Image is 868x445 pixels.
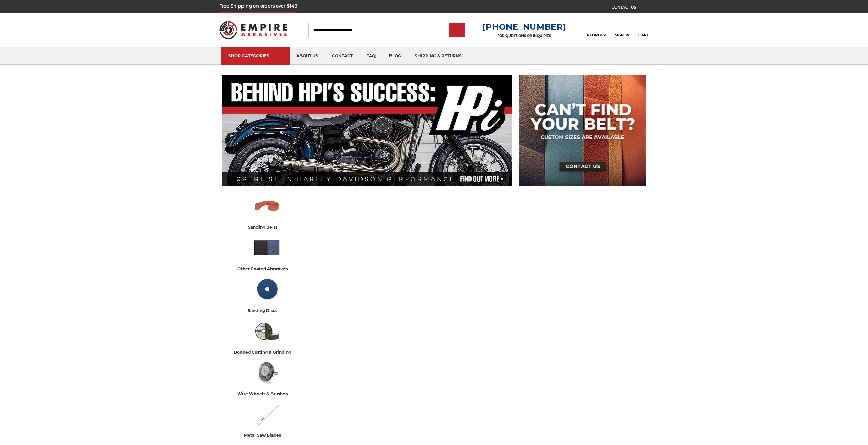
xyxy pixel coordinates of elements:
[221,47,290,65] a: SHOP CATEGORIES
[290,47,325,65] a: about us
[253,358,281,387] img: Wire Wheels & Brushes
[224,317,310,356] a: bonded cutting & grinding
[244,432,290,439] div: metal saw blades
[359,47,382,65] a: faq
[224,234,310,272] a: other coated abrasives
[228,53,283,58] div: SHOP CATEGORIES
[587,23,606,37] a: Reorder
[248,224,286,231] div: sanding belts
[482,22,566,32] a: [PHONE_NUMBER]
[234,348,300,356] div: bonded cutting & grinding
[237,265,296,272] div: other coated abrasives
[615,33,630,38] span: Sign In
[450,24,464,37] input: Submit
[224,192,310,231] a: sanding belts
[253,400,281,428] img: Metal Saw Blades
[224,358,310,397] a: wire wheels & brushes
[587,33,606,38] span: Reorder
[612,3,649,13] a: CONTACT US
[638,23,649,38] a: Cart
[325,47,359,65] a: contact
[224,275,310,314] a: sanding discs
[248,307,286,314] div: sanding discs
[222,75,512,186] img: Banner for an interview featuring Horsepower Inc who makes Harley performance upgrades featured o...
[219,17,288,43] img: Empire Abrasives
[224,400,310,439] a: metal saw blades
[482,34,566,38] p: FOR QUESTIONS OR INQUIRIES
[253,192,281,220] img: Sanding Belts
[519,75,646,186] img: promo banner for custom belts.
[253,234,281,262] img: Other Coated Abrasives
[253,275,281,303] img: Sanding Discs
[408,47,469,65] a: shipping & returns
[638,33,649,38] span: Cart
[253,317,281,345] img: Bonded Cutting & Grinding
[382,47,408,65] a: blog
[237,390,296,397] div: wire wheels & brushes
